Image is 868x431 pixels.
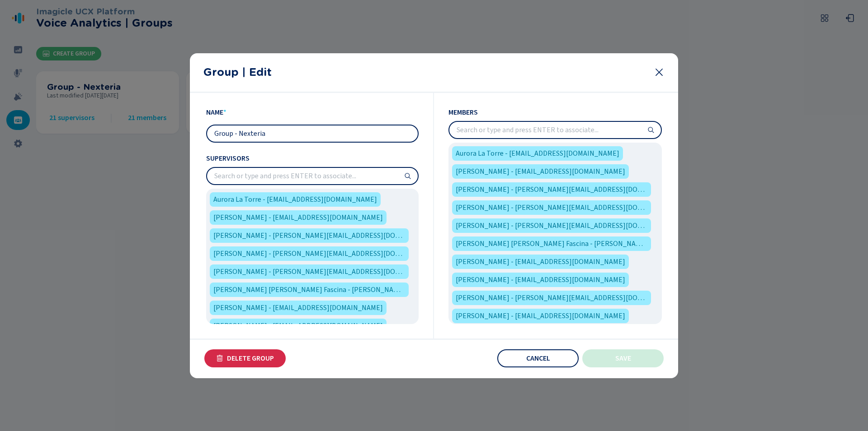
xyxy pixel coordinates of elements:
span: Save [615,355,631,362]
span: Aurora La Torre - [EMAIL_ADDRESS][DOMAIN_NAME] [213,194,377,205]
span: [PERSON_NAME] - [EMAIL_ADDRESS][DOMAIN_NAME] [456,311,625,321]
span: [PERSON_NAME] [PERSON_NAME] Fascina - [PERSON_NAME][EMAIL_ADDRESS][DOMAIN_NAME] [213,284,405,295]
div: Federica Robbiani - federica.robbiani@widiba.it [210,319,387,333]
div: Elena Carnio - elena.carnio@widiba.it [210,264,409,279]
div: Aurora La Torre - aurora.latorre@widiba.it [210,192,381,207]
span: Name [206,107,223,117]
span: [PERSON_NAME] - [PERSON_NAME][EMAIL_ADDRESS][DOMAIN_NAME] [456,184,647,195]
div: Claudio Giorgi - claudio.giorgi@widiba.it [452,200,651,215]
h2: Group | Edit [203,66,646,79]
svg: search [404,172,411,180]
span: [PERSON_NAME] - [PERSON_NAME][EMAIL_ADDRESS][DOMAIN_NAME] [456,202,647,213]
span: Cancel [526,355,550,362]
div: Enrico Maria Fascina - enricomaria.fascina@widiba.it [452,236,651,251]
span: [PERSON_NAME] - [EMAIL_ADDRESS][DOMAIN_NAME] [456,166,625,177]
div: Federica Giovenzana - federica.giovenzana@widiba.it [210,301,387,315]
button: Cancel [497,349,579,367]
div: Aurora La Torre - aurora.latorre@widiba.it [452,146,623,161]
input: Search or type and press ENTER to associate... [207,168,418,184]
div: Ilaria Ginesio - ilaria.ginesio@widiba.it [452,309,629,323]
span: [PERSON_NAME] [PERSON_NAME] Fascina - [PERSON_NAME][EMAIL_ADDRESS][DOMAIN_NAME] [456,238,647,249]
span: [PERSON_NAME] - [EMAIL_ADDRESS][DOMAIN_NAME] [213,302,383,313]
button: Save [582,349,664,367]
input: Search or type and press ENTER to associate... [449,122,661,138]
span: [PERSON_NAME] - [PERSON_NAME][EMAIL_ADDRESS][DOMAIN_NAME] [456,220,647,231]
div: Claudio Giorgi - claudio.giorgi@widiba.it [210,246,409,261]
div: Cinzia Russo - cinzia.russo@widiba.it [210,210,387,225]
span: Supervisors [206,153,419,163]
div: Federica Giovenzana - federica.giovenzana@widiba.it [452,255,629,269]
span: [PERSON_NAME] - [PERSON_NAME][EMAIL_ADDRESS][DOMAIN_NAME] [213,248,405,259]
div: Ciro Avventurato - ciro.avventurato@widiba.it [452,182,651,197]
span: [PERSON_NAME] - [EMAIL_ADDRESS][DOMAIN_NAME] [213,320,383,331]
input: Type the group name... [207,125,418,142]
span: Delete Group [227,355,274,362]
span: [PERSON_NAME] - [PERSON_NAME][EMAIL_ADDRESS][DOMAIN_NAME] [213,230,405,241]
div: Cinzia Russo - cinzia.russo@widiba.it [452,164,629,179]
span: [PERSON_NAME] - [PERSON_NAME][EMAIL_ADDRESS][DOMAIN_NAME] [213,266,405,277]
div: Elena Carnio - elena.carnio@widiba.it [452,218,651,233]
svg: trash-fill [216,355,223,362]
span: [PERSON_NAME] - [EMAIL_ADDRESS][DOMAIN_NAME] [456,256,625,267]
svg: search [647,126,655,134]
div: Enrico Maria Fascina - enricomaria.fascina@widiba.it [210,283,409,297]
span: [PERSON_NAME] - [PERSON_NAME][EMAIL_ADDRESS][DOMAIN_NAME] [456,292,647,303]
span: Aurora La Torre - [EMAIL_ADDRESS][DOMAIN_NAME] [456,148,619,159]
span: Members [448,107,662,117]
div: Ciro Avventurato - ciro.avventurato@widiba.it [210,228,409,243]
button: Delete Group [204,349,286,367]
div: Francesco Loscocco - francesco.loscocco@widiba.it [452,291,651,305]
div: Federica Robbiani - federica.robbiani@widiba.it [452,273,629,287]
svg: close [654,67,665,78]
span: [PERSON_NAME] - [EMAIL_ADDRESS][DOMAIN_NAME] [213,212,383,223]
span: [PERSON_NAME] - [EMAIL_ADDRESS][DOMAIN_NAME] [456,274,625,285]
